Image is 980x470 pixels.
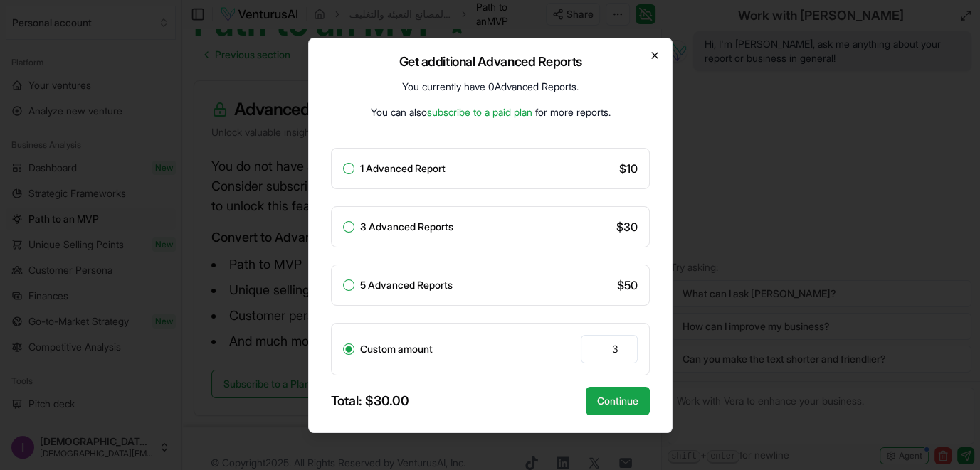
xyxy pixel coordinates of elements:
a: subscribe to a paid plan [426,106,532,118]
div: Total: $ 30.00 [331,391,409,411]
span: $ 10 [619,160,638,177]
button: Continue [586,387,650,415]
label: 3 Advanced Reports [360,222,453,232]
h2: Get additional Advanced Reports [399,55,581,68]
label: 1 Advanced Report [360,164,446,173]
span: $ 50 [617,277,638,294]
span: $ 30 [616,218,638,235]
span: You can also for more reports. [370,106,610,118]
label: Custom amount [360,344,433,354]
label: 5 Advanced Reports [360,280,453,290]
p: You currently have 0 Advanced Reports . [402,80,579,94]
